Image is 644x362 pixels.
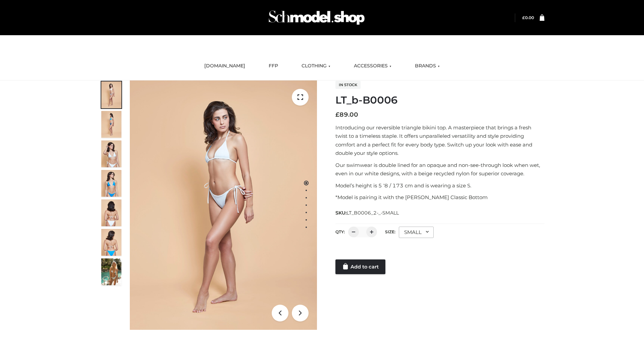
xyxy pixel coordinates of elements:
[335,193,544,202] p: *Model is pairing it with the [PERSON_NAME] Classic Bottom
[297,59,335,73] a: CLOTHING
[335,161,544,178] p: Our swimwear is double lined for an opaque and non-see-through look when wet, even in our white d...
[335,209,399,217] span: SKU:
[266,4,367,31] img: Schmodel Admin 964
[335,81,361,89] span: In stock
[335,111,339,118] span: £
[335,229,345,234] label: QTY:
[522,15,534,20] a: £0.00
[335,123,544,158] p: Introducing our reversible triangle bikini top. A masterpiece that brings a fresh twist to a time...
[399,227,434,238] div: SMALL
[130,80,317,330] img: ArielClassicBikiniTop_CloudNine_AzureSky_OW114ECO_1
[199,59,250,73] a: [DOMAIN_NAME]
[349,59,396,73] a: ACCESSORIES
[101,170,121,197] img: ArielClassicBikiniTop_CloudNine_AzureSky_OW114ECO_4-scaled.jpg
[522,15,534,20] bdi: 0.00
[101,140,121,167] img: ArielClassicBikiniTop_CloudNine_AzureSky_OW114ECO_3-scaled.jpg
[101,111,121,138] img: ArielClassicBikiniTop_CloudNine_AzureSky_OW114ECO_2-scaled.jpg
[335,94,544,106] h1: LT_b-B0006
[346,210,399,216] span: LT_B0006_2-_-SMALL
[522,15,525,20] span: £
[335,181,544,190] p: Model’s height is 5 ‘8 / 173 cm and is wearing a size S.
[101,81,121,108] img: ArielClassicBikiniTop_CloudNine_AzureSky_OW114ECO_1-scaled.jpg
[101,229,121,256] img: ArielClassicBikiniTop_CloudNine_AzureSky_OW114ECO_8-scaled.jpg
[335,111,358,118] bdi: 89.00
[385,229,395,234] label: Size:
[101,258,121,285] img: Arieltop_CloudNine_AzureSky2.jpg
[101,199,121,226] img: ArielClassicBikiniTop_CloudNine_AzureSky_OW114ECO_7-scaled.jpg
[264,59,283,73] a: FFP
[410,59,445,73] a: BRANDS
[335,259,385,274] a: Add to cart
